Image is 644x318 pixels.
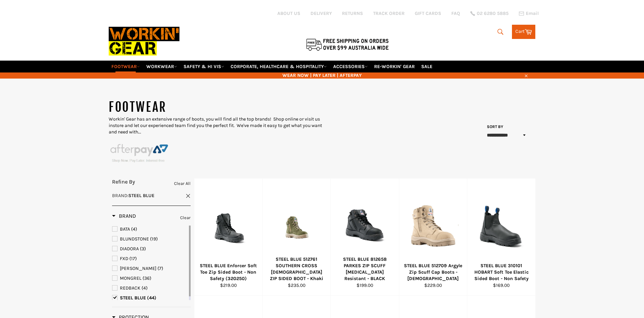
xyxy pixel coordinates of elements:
[109,61,143,72] a: FOOTWEAR
[112,193,127,198] span: Brand
[112,294,188,302] a: STEEL BLUE
[147,295,156,301] span: (44)
[477,11,509,16] span: 02 6280 5885
[174,180,191,187] a: Clear All
[140,246,146,252] span: (3)
[112,192,191,199] a: Brand:STEEL BLUE
[144,61,180,72] a: WORKWEAR
[310,10,332,17] a: DELIVERY
[112,235,188,243] a: BLUNDSTONE
[143,275,151,281] span: (36)
[112,275,188,282] a: MONGREL
[109,22,179,60] img: Workin Gear leaders in Workwear, Safety Boots, PPE, Uniforms. Australia's No.1 in Workwear
[112,245,188,253] a: DIADORA
[472,262,531,282] div: STEEL BLUE 310101 HOBART Soft Toe Elastic Sided Boot - Non Safety
[199,262,258,282] div: STEEL BLUE Enforcer Soft Toe Zip Sided Boot - Non Safety (320250)
[120,236,149,242] span: BLUNDSTONE
[399,178,467,296] a: STEEL BLUE 512709 Argyle Zip Scuff Cap Boots - LadiesSTEEL BLUE 512709 Argyle Zip Scuff Cap Boots...
[112,213,136,219] h3: Brand
[120,285,141,291] span: REDBACK
[112,213,136,219] span: Brand
[403,262,463,282] div: STEEL BLUE 512709 Argyle Zip Scuff Cap Boots - [DEMOGRAPHIC_DATA]
[112,284,188,292] a: REDBACK
[180,214,191,221] a: Clear
[485,124,503,130] label: Sort by
[120,295,146,301] span: STEEL BLUE
[526,11,539,16] span: Email
[194,178,262,296] a: STEEL BLUE Enforcer Soft Toe Zip Sided Boot - Non Safety (320250)STEEL BLUE Enforcer Soft Toe Zip...
[142,285,148,291] span: (4)
[112,265,188,272] a: MACK
[109,99,322,116] h1: FOOTWEAR
[228,61,329,72] a: CORPORATE, HEALTHCARE & HOSPITALITY
[470,11,509,16] a: 02 6280 5885
[330,61,370,72] a: ACCESSORIES
[120,275,142,281] span: MONGREL
[109,116,322,135] p: Workin' Gear has an extensive range of boots, you will find all the top brands! Shop online or vi...
[267,256,326,282] div: STEEL BLUE 512761 SOUTHERN CROSS [DEMOGRAPHIC_DATA] ZIP SIDED BOOT - Khaki
[512,25,535,39] a: Cart
[277,10,300,17] a: ABOUT US
[330,178,399,296] a: STEEL BLUE 812658 PARKES ZIP SCUFF Electric Shock Resistant - BLACKSTEEL BLUE 812658 PARKES ZIP S...
[112,226,188,233] a: BATA
[371,61,417,72] a: RE-WORKIN' GEAR
[262,178,331,296] a: STEEL BLUE 512761 SOUTHERN CROSS LADIES ZIP SIDED BOOT - KhakiSTEEL BLUE 512761 SOUTHERN CROSS [D...
[109,72,535,79] span: WEAR NOW | PAY LATER | AFTERPAY
[305,37,390,51] img: Flat $9.95 shipping Australia wide
[120,226,130,232] span: BATA
[467,178,535,296] a: STEEL BLUE 310101 HOBART Soft Toe Elastic Sided Boot - Non SafetySTEEL BLUE 310101 HOBART Soft To...
[150,236,158,242] span: (19)
[128,193,154,198] strong: STEEL BLUE
[112,255,188,262] a: FXD
[157,266,163,271] span: (7)
[112,178,135,185] span: Refine By
[129,256,137,261] span: (17)
[519,11,539,16] a: Email
[451,10,460,17] a: FAQ
[335,256,395,282] div: STEEL BLUE 812658 PARKES ZIP SCUFF [MEDICAL_DATA] Resistant - BLACK
[342,10,363,17] a: RETURNS
[120,256,128,261] span: FXD
[373,10,405,17] a: TRACK ORDER
[120,246,139,252] span: DIADORA
[181,61,227,72] a: SAFETY & HI VIS
[415,10,441,17] a: GIFT CARDS
[418,61,435,72] a: SALE
[131,226,137,232] span: (4)
[112,193,154,198] span: :
[120,266,156,271] span: [PERSON_NAME]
